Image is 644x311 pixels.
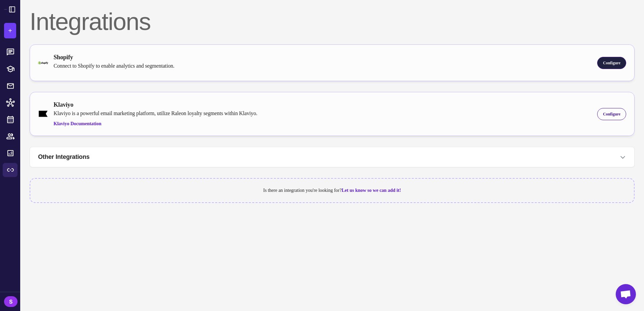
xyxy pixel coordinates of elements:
[38,110,48,117] img: klaviyo.png
[4,9,7,9] img: Raleon Logo
[603,111,620,117] span: Configure
[342,188,401,193] span: Let us know so we can add it!
[4,23,16,38] button: +
[8,26,12,36] span: +
[30,9,635,34] div: Integrations
[38,152,90,162] h3: Other Integrations
[603,60,620,66] span: Configure
[54,100,257,109] div: Klaviyo
[30,147,634,167] button: Other Integrations
[54,109,257,117] div: Klaviyo is a powerful email marketing platform, utilize Raleon loyalty segments within Klaviyo.
[54,53,174,62] div: Shopify
[38,61,48,64] img: shopify-logo-primary-logo-456baa801ee66a0a435671082365958316831c9960c480451dd0330bcdae304f.svg
[38,187,626,194] div: Is there an integration you're looking for?
[54,120,257,128] a: Klaviyo Documentation
[54,62,174,70] div: Connect to Shopify to enable analytics and segmentation.
[4,296,18,307] div: S
[616,284,636,304] a: Open chat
